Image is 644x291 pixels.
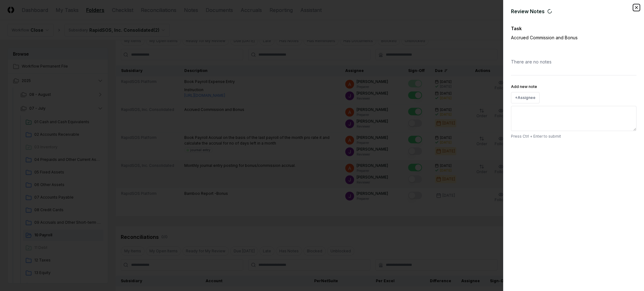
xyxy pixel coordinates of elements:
div: Review Notes [511,8,636,15]
button: +Assignee [511,92,540,103]
p: Accrued Commission and Bonus [511,34,615,41]
label: Add new note [511,84,537,89]
p: Press Ctrl + Enter to submit [511,134,636,139]
div: There are no notes [511,53,636,70]
div: Task [511,25,636,32]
